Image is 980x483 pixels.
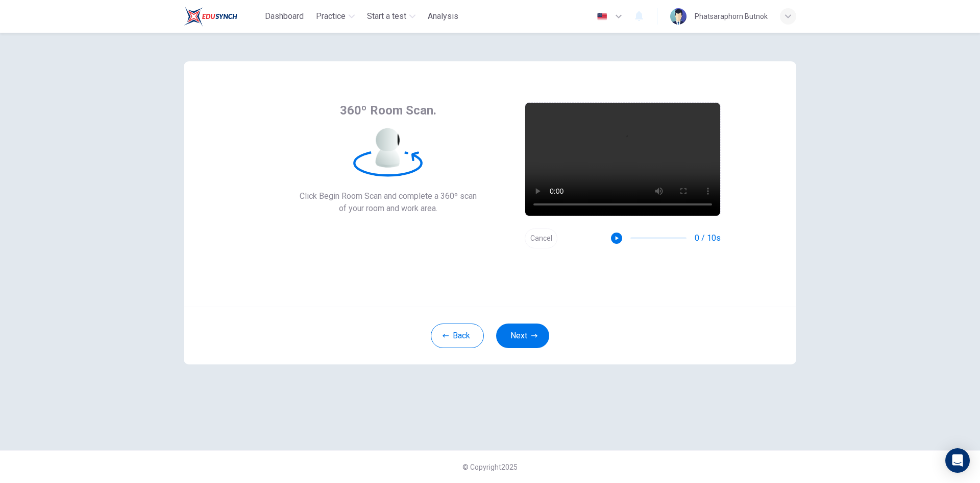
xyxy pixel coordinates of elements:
button: Back [431,324,484,348]
button: Next [496,324,549,348]
span: 360º Room Scan. [340,102,436,119]
img: Profile picture [670,8,687,25]
span: © Copyright 2025 [462,463,518,471]
button: Analysis [424,7,462,26]
img: en [596,13,608,20]
button: Dashboard [261,7,308,26]
a: Train Test logo [184,6,261,27]
span: Practice [316,10,346,22]
img: Train Test logo [184,6,237,27]
span: Analysis [428,10,458,22]
button: Practice [312,7,359,26]
span: Click Begin Room Scan and complete a 360º scan [300,190,477,202]
span: of your room and work area. [300,202,477,215]
button: Cancel [525,228,557,248]
span: Start a test [367,10,406,22]
span: 0 / 10s [695,232,721,244]
button: Start a test [363,7,420,26]
div: Phatsaraphorn Butnok [695,10,768,22]
div: Open Intercom Messenger [945,448,970,473]
span: Dashboard [265,10,304,22]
